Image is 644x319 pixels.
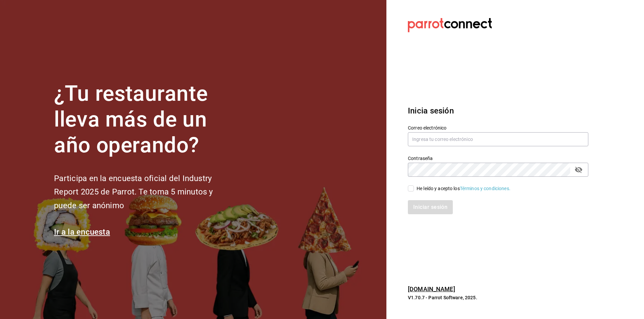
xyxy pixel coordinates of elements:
[573,164,584,175] button: passwordField
[408,105,588,117] h3: Inicia sesión
[54,81,235,158] h1: ¿Tu restaurante lleva más de un año operando?
[460,186,511,191] a: Términos y condiciones.
[408,286,455,293] a: [DOMAIN_NAME]
[408,132,588,146] input: Ingresa tu correo electrónico
[408,156,588,161] label: Contraseña
[408,126,588,130] label: Correo electrónico
[54,227,110,237] a: Ir a la encuesta
[408,294,588,301] p: V1.70.7 - Parrot Software, 2025.
[417,185,511,192] div: He leído y acepto los
[54,172,235,213] h2: Participa en la encuesta oficial del Industry Report 2025 de Parrot. Te toma 5 minutos y puede se...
